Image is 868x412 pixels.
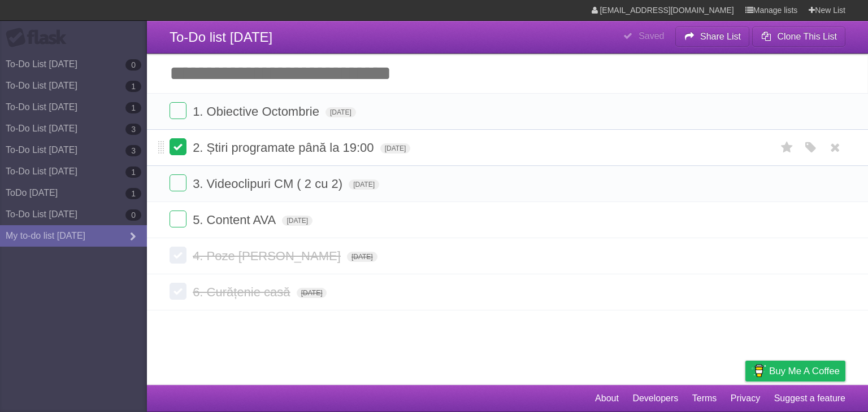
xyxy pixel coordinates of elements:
[769,361,840,381] span: Buy me a coffee
[282,216,313,226] span: [DATE]
[774,388,845,409] a: Suggest a feature
[125,124,141,135] b: 3
[193,141,376,155] span: 2. Știri programate până la 19:00
[170,174,186,191] label: Done
[125,59,141,71] b: 0
[745,361,845,382] a: Buy me a coffee
[125,166,141,178] b: 1
[632,388,678,409] a: Developers
[170,102,186,119] label: Done
[6,28,73,48] div: Flask
[193,213,279,227] span: 5. Content AVA
[170,247,186,264] label: Done
[125,102,141,113] b: 1
[297,288,327,298] span: [DATE]
[776,138,798,157] label: Star task
[380,143,411,154] span: [DATE]
[700,32,741,41] b: Share List
[325,107,356,117] span: [DATE]
[751,361,766,380] img: Buy me a coffee
[170,29,272,45] span: To-Do list [DATE]
[675,27,750,47] button: Share List
[193,104,322,119] span: 1. Obiective Octombrie
[170,138,186,155] label: Done
[193,285,293,299] span: 6. Curățenie casă
[347,252,377,262] span: [DATE]
[731,388,760,409] a: Privacy
[170,211,186,227] label: Done
[193,177,345,191] span: 3. Videoclipuri CM ( 2 cu 2)
[752,27,845,47] button: Clone This List
[349,179,379,190] span: [DATE]
[125,209,141,221] b: 0
[170,283,186,300] label: Done
[125,145,141,156] b: 3
[125,188,141,199] b: 1
[777,32,837,41] b: Clone This List
[193,249,344,263] span: 4. Poze [PERSON_NAME]
[595,388,619,409] a: About
[125,81,141,92] b: 1
[692,388,717,409] a: Terms
[639,31,664,41] b: Saved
